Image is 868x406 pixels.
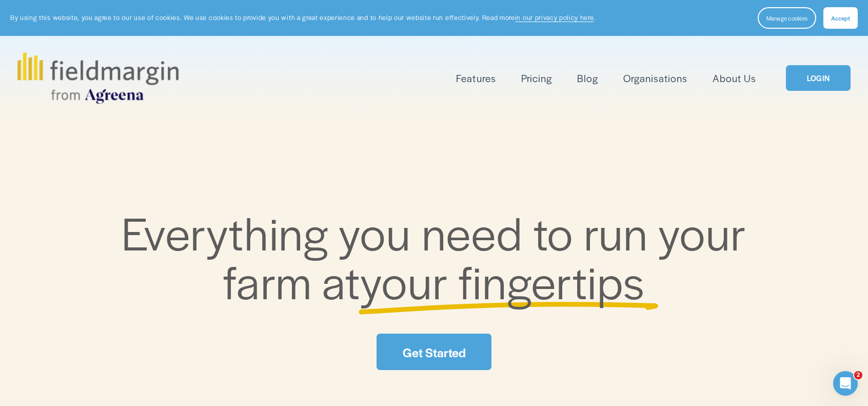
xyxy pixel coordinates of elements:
span: Everything you need to run your farm at [122,200,757,313]
span: 2 [854,371,862,379]
a: About Us [713,70,756,87]
p: By using this website, you agree to our use of cookies. We use cookies to provide you with a grea... [10,13,596,23]
a: Get Started [377,334,491,370]
a: in our privacy policy here [515,13,594,22]
a: Organisations [623,70,687,87]
span: Features [456,71,496,86]
span: Manage cookies [766,14,807,22]
span: your fingertips [360,248,645,313]
a: LOGIN [786,65,851,91]
a: Pricing [521,70,552,87]
iframe: Intercom live chat [833,371,858,396]
span: Accept [831,14,850,22]
button: Manage cookies [758,7,816,29]
button: Accept [823,7,858,29]
a: folder dropdown [456,70,496,87]
img: fieldmargin.com [17,52,179,104]
a: Blog [577,70,598,87]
